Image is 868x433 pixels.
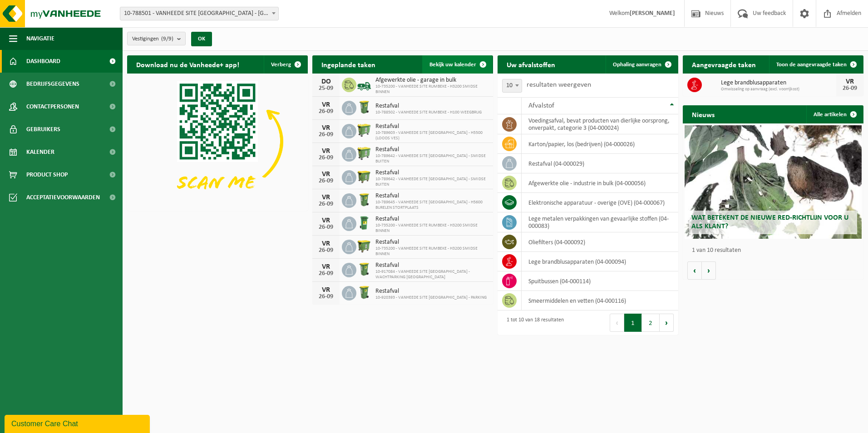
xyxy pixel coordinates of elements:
span: Ophaling aanvragen [613,62,661,68]
span: 10-789645 - VANHEEDE SITE [GEOGRAPHIC_DATA] - H5600 BURELEN STORTPLAATS [375,200,488,211]
img: WB-0660-HPE-GN-50 [356,123,372,138]
a: Bekijk uw kalender [422,55,492,74]
span: Contactpersonen [26,95,79,118]
div: 25-09 [317,85,335,92]
label: resultaten weergeven [527,81,591,89]
div: VR [317,171,335,178]
span: Restafval [375,192,488,200]
h2: Download nu de Vanheede+ app! [127,55,248,73]
div: 26-09 [317,132,335,138]
div: 26-09 [317,108,335,115]
img: WB-0240-HPE-GN-50 [356,261,372,277]
div: VR [317,148,335,155]
td: lege metalen verpakkingen van gevaarlijke stoffen (04-000083) [522,212,678,232]
h2: Nieuws [683,105,724,123]
div: 26-09 [317,294,335,300]
span: Kalender [26,141,54,163]
button: 2 [642,314,660,332]
span: Restafval [375,216,488,223]
div: 26-09 [317,155,335,161]
td: smeermiddelen en vetten (04-000116) [522,291,678,310]
strong: [PERSON_NAME] [630,10,675,17]
button: Vestigingen(9/9) [127,32,186,45]
span: Restafval [375,169,488,177]
span: Verberg [271,62,291,68]
span: 10-917084 - VANHEEDE SITE [GEOGRAPHIC_DATA] - WACHTPARKING [GEOGRAPHIC_DATA] [375,269,488,280]
div: VR [317,286,335,294]
img: WB-1100-HPE-GN-50 [356,238,372,254]
span: Omwisseling op aanvraag (excl. voorrijkost) [721,87,836,92]
div: 26-09 [317,178,335,184]
div: DO [317,78,335,85]
button: Verberg [264,55,307,74]
span: Restafval [375,123,488,130]
h2: Ingeplande taken [312,55,385,73]
span: Lege brandblusapparaten [721,79,836,87]
button: OK [191,32,212,46]
button: Next [660,314,674,332]
button: Volgende [702,261,716,280]
td: voedingsafval, bevat producten van dierlijke oorsprong, onverpakt, categorie 3 (04-000024) [522,114,678,134]
h2: Aangevraagde taken [683,55,765,73]
div: 26-09 [841,85,859,92]
img: WB-0240-HPE-GN-01 [356,215,372,231]
span: 10-735200 - VANHEEDE SITE RUMBEKE - H3200 SMIDSE BINNEN [375,223,488,234]
div: VR [317,240,335,247]
img: WB-0240-HPE-GN-50 [356,285,372,300]
div: 26-09 [317,271,335,277]
button: Vorige [687,261,702,280]
span: 10-920393 - VANHEEDE SITE [GEOGRAPHIC_DATA] - PARKING [375,295,487,300]
img: WB-0660-HPE-GN-50 [356,146,372,161]
td: restafval (04-000029) [522,154,678,173]
span: 10-789642 - VANHEEDE SITE [GEOGRAPHIC_DATA] - SMIDSE BUITEN [375,177,488,187]
span: Restafval [375,239,488,246]
td: spuitbussen (04-000114) [522,271,678,291]
span: Bekijk uw kalender [429,62,476,68]
img: WB-0240-HPE-GN-50 [356,99,372,115]
button: Previous [610,314,624,332]
div: VR [317,194,335,201]
img: WB-0240-HPE-GN-50 [356,192,372,207]
div: VR [841,78,859,85]
span: Dashboard [26,50,60,73]
count: (9/9) [161,36,173,42]
span: Restafval [375,103,482,110]
div: 26-09 [317,247,335,254]
span: Toon de aangevraagde taken [776,62,847,68]
span: Restafval [375,262,488,269]
button: 1 [624,314,642,332]
div: VR [317,124,335,132]
p: 1 van 10 resultaten [692,247,859,254]
span: 10-735200 - VANHEEDE SITE RUMBEKE - H3200 SMIDSE BINNEN [375,246,488,257]
td: oliefilters (04-000092) [522,232,678,252]
span: 10-788501 - VANHEEDE SITE RUMBEKE - RUMBEKE [120,7,278,20]
div: VR [317,217,335,224]
span: 10-789603 - VANHEEDE SITE [GEOGRAPHIC_DATA] - H5500 (LOODS VES) [375,130,488,141]
a: Ophaling aanvragen [606,55,677,74]
td: lege brandblusapparaten (04-000094) [522,252,678,271]
img: WB-1100-HPE-GN-50 [356,169,372,184]
span: Acceptatievoorwaarden [26,186,100,209]
div: 1 tot 10 van 18 resultaten [502,313,564,333]
td: karton/papier, los (bedrijven) (04-000026) [522,134,678,154]
div: 26-09 [317,224,335,231]
div: VR [317,101,335,108]
a: Alle artikelen [806,105,863,123]
span: Bedrijfsgegevens [26,73,79,95]
span: 10 [503,79,522,92]
span: 10 [502,79,522,93]
span: Wat betekent de nieuwe RED-richtlijn voor u als klant? [691,214,848,230]
td: elektronische apparatuur - overige (OVE) (04-000067) [522,193,678,212]
span: Afgewerkte olie - garage in bulk [375,77,488,84]
span: 10-788502 - VANHEEDE SITE RUMBEKE - H100 WEEGBRUG [375,110,482,115]
h2: Uw afvalstoffen [498,55,564,73]
span: Product Shop [26,163,68,186]
span: Gebruikers [26,118,60,141]
span: 10-788501 - VANHEEDE SITE RUMBEKE - RUMBEKE [120,7,279,20]
span: 10-789642 - VANHEEDE SITE [GEOGRAPHIC_DATA] - SMIDSE BUITEN [375,153,488,164]
span: Restafval [375,288,487,295]
img: BL-LQ-SV [356,76,372,92]
iframe: chat widget [5,413,152,433]
span: Afvalstof [528,102,554,109]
